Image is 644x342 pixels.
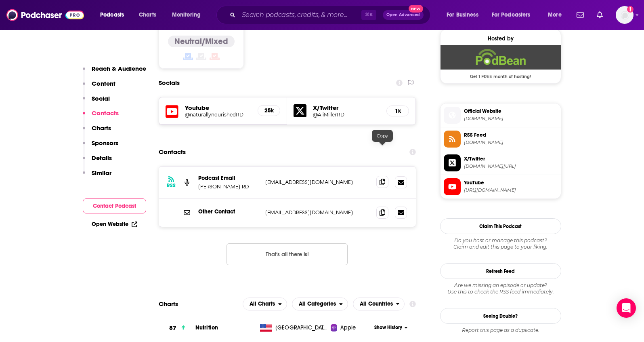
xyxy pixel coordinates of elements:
button: Refresh Feed [440,263,561,279]
span: Do you host or manage this podcast? [440,237,561,244]
span: feed.podbean.com [464,139,558,146]
img: Podbean Deal: Get 1 FREE month of hosting! [441,45,561,70]
button: open menu [441,8,489,21]
button: Details [83,154,112,169]
span: Apple [340,324,356,332]
span: More [548,9,562,21]
p: Social [92,95,110,102]
p: Charts [92,124,111,132]
a: Official Website[DOMAIN_NAME] [444,107,558,124]
button: open menu [94,8,134,21]
p: [EMAIL_ADDRESS][DOMAIN_NAME] [265,209,370,216]
h5: X/Twitter [313,104,380,112]
div: Copy [372,130,393,142]
button: Claim This Podcast [440,218,561,234]
button: Charts [83,124,111,139]
h2: Socials [159,75,180,91]
a: Open Website [92,221,137,228]
h2: Categories [292,298,348,310]
button: Nothing here. [227,243,348,265]
button: open menu [166,8,211,21]
div: Search podcasts, credits, & more... [224,6,438,24]
span: Open Advanced [386,13,420,17]
span: alimillerrd.com [464,116,558,122]
span: Get 1 FREE month of hosting! [441,70,561,79]
h2: Charts [159,300,178,308]
p: Similar [92,169,111,177]
span: https://www.youtube.com/@naturallynourishedRD [464,187,558,193]
button: Content [83,80,115,95]
a: 87 [159,317,195,339]
p: Podcast Email [198,175,259,182]
a: Show notifications dropdown [573,8,587,22]
p: Other Contact [198,208,259,215]
p: Contacts [92,109,119,117]
h2: Countries [353,298,405,310]
button: Contact Podcast [83,198,146,213]
h2: Contacts [159,144,186,160]
button: Social [83,95,110,110]
h5: Youtube [185,104,252,112]
span: ⌘ K [361,10,376,20]
span: For Business [447,9,478,21]
a: @naturallynourishedRD [185,112,252,118]
img: Podchaser - Follow, Share and Rate Podcasts [6,7,84,23]
a: YouTube[URL][DOMAIN_NAME] [444,178,558,195]
span: All Countries [360,301,393,307]
span: All Charts [250,301,275,307]
span: X/Twitter [464,155,558,163]
span: twitter.com/AliMillerRD [464,163,558,169]
p: Content [92,80,115,87]
span: Logged in as kochristina [616,6,634,24]
h5: 1k [393,108,402,114]
span: Show History [374,324,402,331]
p: [PERSON_NAME] RD [198,183,259,190]
h2: Platforms [243,298,287,310]
a: Show notifications dropdown [594,8,606,22]
div: Hosted by [441,35,561,42]
a: Apple [331,324,371,332]
input: Search podcasts, credits, & more... [239,8,361,21]
a: Seeing Double? [440,308,561,324]
span: Podcasts [100,9,124,21]
span: Charts [139,9,156,21]
span: YouTube [464,179,558,186]
button: Show History [371,324,410,331]
h3: 87 [169,323,176,333]
p: Sponsors [92,139,118,147]
button: Show profile menu [616,6,634,24]
button: open menu [353,298,405,310]
span: Official Website [464,108,558,115]
h5: 25k [264,107,273,114]
h3: RSS [167,182,176,189]
span: For Podcasters [492,9,531,21]
img: User Profile [616,6,634,24]
span: New [409,5,423,13]
a: X/Twitter[DOMAIN_NAME][URL] [444,154,558,171]
button: Sponsors [83,139,118,154]
h4: Neutral/Mixed [174,36,228,46]
div: Claim and edit this page to your liking. [440,237,561,250]
p: [EMAIL_ADDRESS][DOMAIN_NAME] [265,179,370,186]
div: Are we missing an episode or update? Use this to check the RSS feed immediately. [440,282,561,295]
button: Similar [83,169,111,184]
button: Open AdvancedNew [383,10,424,20]
span: RSS Feed [464,131,558,139]
button: open menu [243,298,287,310]
a: [GEOGRAPHIC_DATA] [257,324,331,332]
a: Nutrition [195,324,218,331]
a: Podbean Deal: Get 1 FREE month of hosting! [441,45,561,78]
p: Details [92,154,112,162]
a: @AliMillerRD [313,112,380,118]
div: Open Intercom Messenger [617,298,636,318]
button: open menu [292,298,348,310]
button: open menu [542,8,572,21]
button: Contacts [83,109,119,124]
a: Charts [134,8,161,21]
button: Reach & Audience [83,65,146,80]
svg: Add a profile image [627,6,634,13]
